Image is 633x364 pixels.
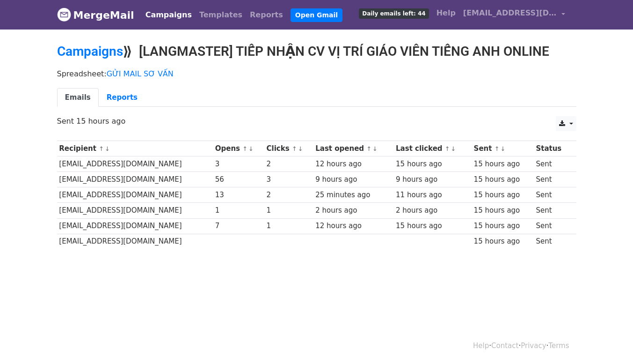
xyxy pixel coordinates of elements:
[396,190,469,201] div: 11 hours ago
[396,174,469,185] div: 9 hours ago
[393,141,472,156] th: Last clicked
[534,172,571,187] td: Sent
[57,44,576,59] h2: ⟫ [LANGMASTER] TIẾP NHẬN CV VỊ TRÍ GIÁO VIÊN TIẾNG ANH ONLINE
[215,174,262,185] div: 56
[99,145,104,152] a: ↑
[534,218,571,234] td: Sent
[57,234,213,249] td: [EMAIL_ADDRESS][DOMAIN_NAME]
[107,69,174,78] a: GỬI MAIL SƠ VẤN
[495,145,500,152] a: ↑
[57,187,213,203] td: [EMAIL_ADDRESS][DOMAIN_NAME]
[521,342,546,350] a: Privacy
[474,174,531,185] div: 15 hours ago
[291,8,342,22] a: Open Gmail
[99,88,146,107] a: Reports
[472,141,534,156] th: Sent
[396,221,469,231] div: 15 hours ago
[474,221,531,231] div: 15 hours ago
[57,116,576,126] p: Sent 15 hours ago
[57,141,213,156] th: Recipient
[463,7,557,19] span: [EMAIL_ADDRESS][DOMAIN_NAME]
[242,145,247,152] a: ↑
[215,190,262,201] div: 13
[445,145,450,152] a: ↑
[57,5,134,25] a: MergeMail
[315,205,391,216] div: 2 hours ago
[298,145,303,152] a: ↓
[355,4,432,22] a: Daily emails left: 44
[491,342,518,350] a: Contact
[474,159,531,170] div: 15 hours ago
[248,145,254,152] a: ↓
[196,6,246,24] a: Templates
[142,6,196,24] a: Campaigns
[57,172,213,187] td: [EMAIL_ADDRESS][DOMAIN_NAME]
[267,205,311,216] div: 1
[292,145,297,152] a: ↑
[396,205,469,216] div: 2 hours ago
[396,159,469,170] div: 15 hours ago
[548,342,569,350] a: Terms
[246,6,287,24] a: Reports
[474,190,531,201] div: 15 hours ago
[534,234,571,249] td: Sent
[267,159,311,170] div: 2
[451,145,456,152] a: ↓
[57,88,99,107] a: Emails
[315,190,391,201] div: 25 minutes ago
[315,174,391,185] div: 9 hours ago
[313,141,393,156] th: Last opened
[213,141,264,156] th: Opens
[57,44,123,59] a: Campaigns
[267,190,311,201] div: 2
[534,156,571,172] td: Sent
[57,69,576,79] p: Spreadsheet:
[267,174,311,185] div: 3
[474,205,531,216] div: 15 hours ago
[57,203,213,218] td: [EMAIL_ADDRESS][DOMAIN_NAME]
[433,4,459,22] a: Help
[500,145,505,152] a: ↓
[215,221,262,231] div: 7
[264,141,313,156] th: Clicks
[215,205,262,216] div: 1
[57,7,71,22] img: MergeMail logo
[372,145,378,152] a: ↓
[57,218,213,234] td: [EMAIL_ADDRESS][DOMAIN_NAME]
[474,236,531,247] div: 15 hours ago
[57,156,213,172] td: [EMAIL_ADDRESS][DOMAIN_NAME]
[315,221,391,231] div: 12 hours ago
[459,4,569,26] a: [EMAIL_ADDRESS][DOMAIN_NAME]
[267,221,311,231] div: 1
[105,145,110,152] a: ↓
[534,187,571,203] td: Sent
[215,159,262,170] div: 3
[359,8,429,19] span: Daily emails left: 44
[534,141,571,156] th: Status
[366,145,371,152] a: ↑
[534,203,571,218] td: Sent
[473,342,489,350] a: Help
[315,159,391,170] div: 12 hours ago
